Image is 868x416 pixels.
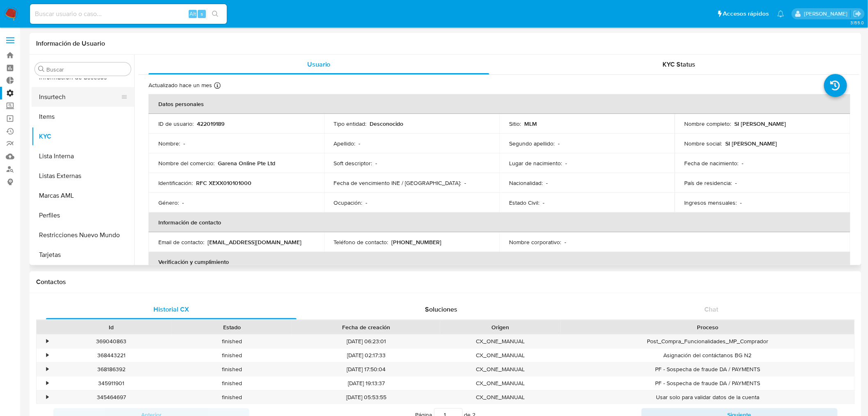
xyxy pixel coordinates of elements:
[334,179,461,187] p: Fecha de vencimiento INE / [GEOGRAPHIC_DATA] :
[392,238,442,246] p: [PHONE_NUMBER]
[685,120,731,127] p: Nombre completo :
[171,335,292,348] div: finished
[32,166,134,186] button: Listas Externas
[561,335,854,348] div: Post_Compra_Funcionalidades_MP_Comprador
[292,391,440,404] div: [DATE] 05:53:55
[158,140,180,147] p: Nombre :
[366,199,368,206] p: -
[46,379,48,387] div: •
[663,60,696,69] span: KYC Status
[292,363,440,376] div: [DATE] 17:50:04
[446,323,555,331] div: Origen
[440,377,561,390] div: CX_ONE_MANUAL
[171,363,292,376] div: finished
[171,377,292,390] div: finished
[182,199,184,206] p: -
[558,140,560,147] p: -
[158,179,193,187] p: Identificación :
[509,199,539,206] p: Estado Civil :
[171,391,292,404] div: finished
[736,179,737,187] p: -
[740,199,742,206] p: -
[685,199,737,206] p: Ingresos mensuales :
[726,140,777,147] p: SI [PERSON_NAME]
[46,393,48,401] div: •
[565,159,567,167] p: -
[51,363,171,376] div: 368186392
[153,305,189,314] span: Historial CX
[735,120,786,127] p: SI [PERSON_NAME]
[440,391,561,404] div: CX_ONE_MANUAL
[376,159,377,167] p: -
[32,225,134,245] button: Restricciones Nuevo Mundo
[190,10,196,18] span: Alt
[158,120,194,127] p: ID de usuario :
[177,323,286,331] div: Estado
[334,120,367,127] p: Tipo entidad :
[370,120,404,127] p: Desconocido
[218,159,275,167] p: Garena Online Pte Ltd
[30,9,227,19] input: Buscar usuario o caso...
[148,213,850,232] th: Información de contacto
[148,94,850,114] th: Datos personales
[561,363,854,376] div: PF - Sospecha de fraude DA / PAYMENTS
[196,179,251,187] p: RFC XEXX010101000
[148,81,212,89] p: Actualizado hace un mes
[46,351,48,359] div: •
[723,9,769,18] span: Accesos rápidos
[148,252,850,272] th: Verificación y cumplimiento
[564,238,566,246] p: -
[509,179,543,187] p: Nacionalidad :
[292,335,440,348] div: [DATE] 06:23:01
[207,8,224,20] button: search-icon
[509,140,555,147] p: Segundo apellido :
[46,66,128,73] input: Buscar
[742,159,744,167] p: -
[440,363,561,376] div: CX_ONE_MANUAL
[201,10,203,18] span: s
[38,66,45,72] button: Buscar
[158,238,204,246] p: Email de contacto :
[705,305,719,314] span: Chat
[32,186,134,206] button: Marcas AML
[51,391,171,404] div: 345464697
[158,159,215,167] p: Nombre del comercio :
[465,179,466,187] p: -
[183,140,185,147] p: -
[440,349,561,362] div: CX_ONE_MANUAL
[440,335,561,348] div: CX_ONE_MANUAL
[685,159,739,167] p: Fecha de nacimiento :
[158,199,179,206] p: Género :
[292,377,440,390] div: [DATE] 19:13:37
[32,107,134,127] button: Items
[561,377,854,390] div: PF - Sospecha de fraude DA / PAYMENTS
[509,238,561,246] p: Nombre corporativo :
[36,278,855,286] h1: Contactos
[685,140,722,147] p: Nombre social :
[298,323,434,331] div: Fecha de creación
[425,305,458,314] span: Soluciones
[32,127,134,146] button: KYC
[334,199,363,206] p: Ocupación :
[208,238,302,246] p: [EMAIL_ADDRESS][DOMAIN_NAME]
[543,199,544,206] p: -
[561,349,854,362] div: Asignación del contáctanos BG N2
[509,120,521,127] p: Sitio :
[524,120,537,127] p: MLM
[804,10,850,18] p: mercedes.medrano@mercadolibre.com
[36,39,105,48] h1: Información de Usuario
[57,323,166,331] div: Id
[46,365,48,373] div: •
[292,349,440,362] div: [DATE] 02:17:33
[777,10,784,17] a: Notificaciones
[51,335,171,348] div: 369040863
[509,159,562,167] p: Lugar de nacimiento :
[566,323,849,331] div: Proceso
[546,179,548,187] p: -
[51,349,171,362] div: 368443221
[51,377,171,390] div: 345911901
[561,391,854,404] div: Usar solo para validar datos de la cuenta
[32,206,134,225] button: Perfiles
[334,159,372,167] p: Soft descriptor :
[197,120,224,127] p: 422019189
